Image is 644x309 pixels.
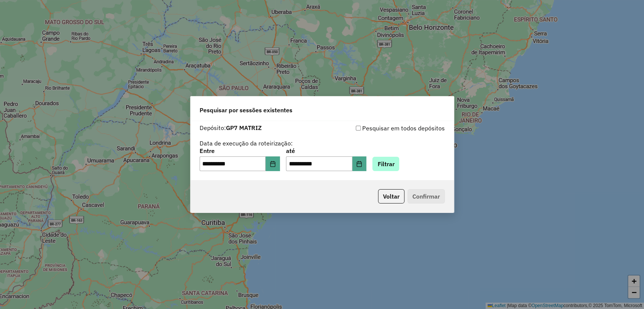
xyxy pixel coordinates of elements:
[266,156,280,171] button: Choose Date
[352,156,367,171] button: Choose Date
[372,157,399,171] button: Filtrar
[286,146,366,155] label: até
[322,124,445,133] div: Pesquisar em todos depósitos
[200,106,292,115] span: Pesquisar por sessões existentes
[200,139,293,148] label: Data de execução da roteirização:
[200,146,280,155] label: Entre
[226,124,262,132] strong: GP7 MATRIZ
[378,189,404,203] button: Voltar
[200,123,262,132] label: Depósito:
